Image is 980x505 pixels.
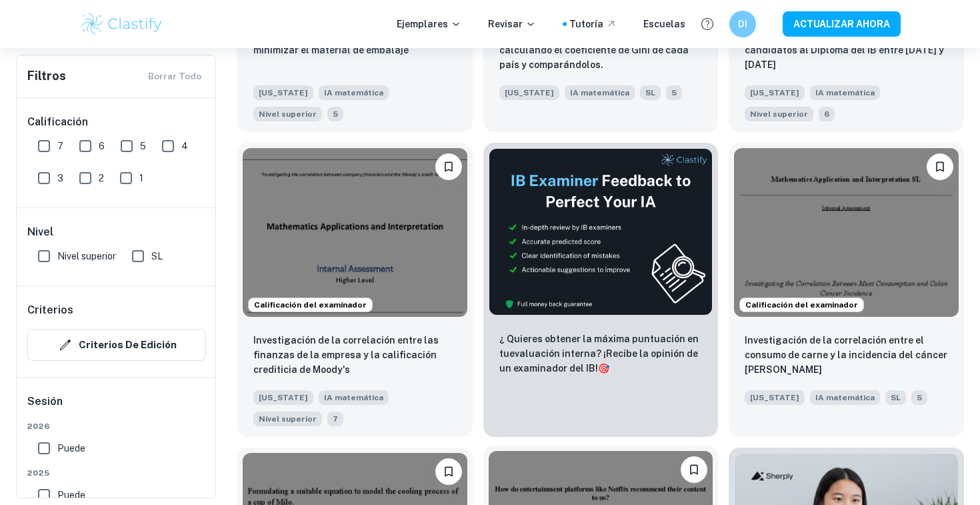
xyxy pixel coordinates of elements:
[681,456,707,483] button: Marcador
[57,141,63,151] font: 7
[140,141,146,151] font: 5
[734,148,959,316] img: Miniatura de ejemplo de IA de matemáticas: Investigación de la correlación entre mí
[738,19,747,29] font: DI
[499,348,698,374] font: ? ¡Recibe la opinión de un examinador del IB!
[27,468,50,478] font: 2025
[499,30,689,70] font: Entender en qué país es mejor vivir calculando el coeficiente de Gini de cada país y comparándolos.
[509,348,596,359] font: evaluación interna
[237,143,473,436] a: Calificación del examinadorMarcadorInvestigación de la correlación entre las finanzas de la empre...
[57,443,85,454] font: Puede
[891,393,901,402] font: SL
[253,333,457,377] p: Investigación de la correlación entre las finanzas de la empresa y la calificación crediticia de ...
[783,11,901,36] button: ACTUALIZAR AHORA
[598,363,609,374] font: 🎯
[917,393,922,402] font: 5
[499,28,703,72] p: Entender en qué país es mejor vivir calculando el coeficiente de Gini de cada país y comparándolos.
[324,88,383,97] font: IA matemática
[489,148,713,316] img: Uña del pulgar
[57,490,85,500] font: Puede
[745,333,948,377] p: Investigación de la correlación entre el consumo de carne y la incidencia del cáncer de colon
[927,153,953,180] button: Marcador
[139,173,143,183] font: 1
[824,109,829,119] font: 6
[793,19,890,30] font: ACTUALIZAR AHORA
[505,88,554,97] font: [US_STATE]
[499,334,699,359] font: ¿ Quieres obtener la máxima puntuación en tu
[745,28,948,72] p: Análisis de la distribución de los candidatos al Diploma del IB entre 1990 y 2021
[483,143,719,436] a: Uña del pulgar¿ Quieres obtener la máxima puntuación en tuevaluación interna? ¡Recibe la opinión ...
[79,11,164,37] img: Logotipo de Clastify
[750,88,799,97] font: [US_STATE]
[259,88,308,97] font: [US_STATE]
[750,393,799,402] font: [US_STATE]
[397,19,448,29] font: Ejemplares
[151,251,163,262] font: SL
[745,300,858,310] font: Calificación del examinador
[569,17,617,31] a: Tutoría
[570,88,629,97] font: IA matemática
[745,335,947,375] font: Investigación de la correlación entre el consumo de carne y la incidencia del cáncer [PERSON_NAME]
[254,300,367,310] font: Calificación del examinador
[645,88,655,97] font: SL
[435,153,462,180] button: Marcador
[815,393,875,402] font: IA matemática
[324,393,383,402] font: IA matemática
[243,148,467,316] img: Miniatura de ejemplo de IA de matemáticas: Investigación de la correlación entre co
[435,458,462,485] button: Marcador
[99,173,104,183] font: 2
[259,414,317,424] font: Nivel superior
[27,69,66,83] font: Filtros
[99,141,105,151] font: 6
[57,173,63,183] font: 3
[333,109,338,119] font: 5
[253,335,439,375] font: Investigación de la correlación entre las finanzas de la empresa y la calificación crediticia de ...
[750,109,808,119] font: Nivel superior
[27,304,73,316] font: Criterios
[181,141,188,151] font: 4
[27,422,50,431] font: 2026
[259,393,308,402] font: [US_STATE]
[815,88,875,97] font: IA matemática
[27,395,63,408] font: Sesión
[643,19,685,29] font: Escuelas
[745,30,944,70] font: Análisis de la distribución de los candidatos al Diploma del IB entre [DATE] y [DATE]
[259,109,317,119] font: Nivel superior
[671,88,677,97] font: 5
[27,329,206,361] button: Criterios de edición
[569,19,603,29] font: Tutoría
[333,414,338,424] font: 7
[729,143,964,436] a: Calificación del examinadorMarcadorInvestigación de la correlación entre el consumo de carne y la...
[79,340,177,351] font: Criterios de edición
[729,11,756,37] button: DI
[643,17,685,31] a: Escuelas
[696,13,719,35] button: Ayuda y comentarios
[488,19,523,29] font: Revisar
[27,115,88,128] font: Calificación
[27,225,53,238] font: Nivel
[57,251,116,262] font: Nivel superior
